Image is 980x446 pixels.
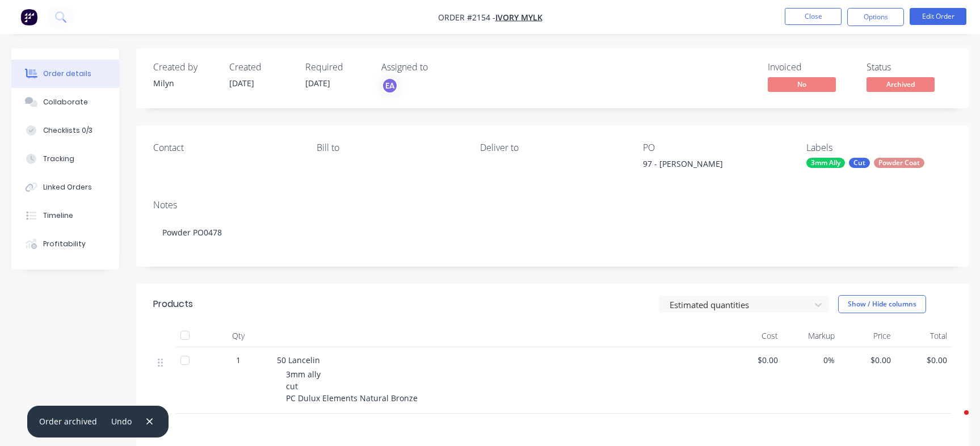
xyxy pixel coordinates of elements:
[438,12,495,23] span: Order #2154 -
[153,297,193,311] div: Products
[768,77,836,91] span: No
[277,355,320,365] span: 50 Lancelin
[726,325,783,347] div: Cost
[895,325,952,347] div: Total
[783,325,839,347] div: Markup
[867,62,952,73] div: Status
[305,78,330,89] span: [DATE]
[11,88,119,116] button: Collaborate
[847,8,904,26] button: Options
[480,142,625,153] div: Deliver to
[43,125,92,136] div: Checklists 0/3
[39,415,97,427] div: Order archived
[11,145,119,173] button: Tracking
[11,173,119,201] button: Linked Orders
[153,62,216,73] div: Created by
[806,142,952,153] div: Labels
[153,142,298,153] div: Contact
[910,8,966,25] button: Edit Order
[643,142,788,153] div: PO
[229,62,292,73] div: Created
[643,158,785,174] div: 97 - [PERSON_NAME]
[43,211,73,221] div: Timeline
[43,97,88,107] div: Collaborate
[381,77,398,94] button: EA
[43,182,92,192] div: Linked Orders
[43,239,86,249] div: Profitability
[204,325,272,347] div: Qty
[229,78,254,89] span: [DATE]
[806,158,845,168] div: 3mm Ally
[495,12,542,23] a: Ivory Mylk
[153,215,952,250] div: Powder PO0478
[838,295,926,313] button: Show / Hide columns
[236,354,241,366] span: 1
[286,369,418,403] span: 3mm ally cut PC Dulux Elements Natural Bronze
[153,200,952,211] div: Notes
[941,407,969,435] iframe: Intercom live chat
[787,354,834,366] span: 0%
[874,158,924,168] div: Powder Coat
[106,414,138,429] button: Undo
[11,116,119,145] button: Checklists 0/3
[11,201,119,230] button: Timeline
[849,158,870,168] div: Cut
[900,354,947,366] span: $0.00
[381,62,495,73] div: Assigned to
[839,325,895,347] div: Price
[305,62,368,73] div: Required
[43,69,91,79] div: Order details
[768,62,853,73] div: Invoiced
[11,230,119,258] button: Profitability
[20,9,37,26] img: Factory
[11,60,119,88] button: Order details
[731,354,778,366] span: $0.00
[785,8,842,25] button: Close
[43,154,74,164] div: Tracking
[317,142,462,153] div: Bill to
[844,354,891,366] span: $0.00
[867,77,935,91] span: Archived
[153,77,216,89] div: Milyn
